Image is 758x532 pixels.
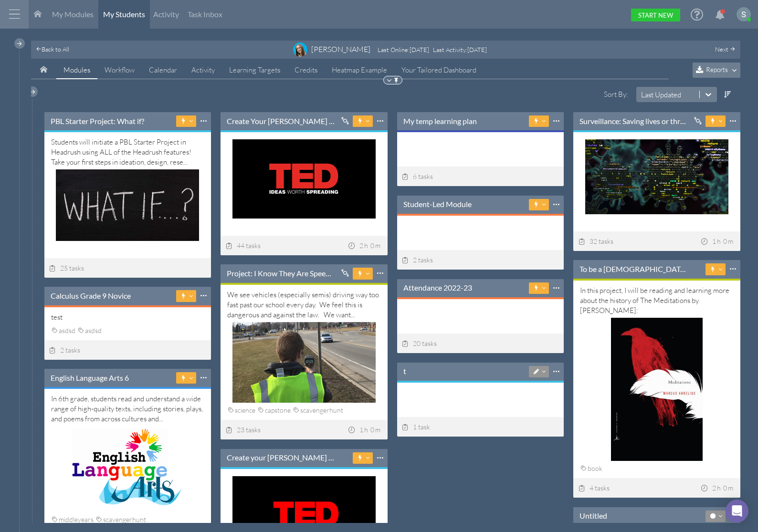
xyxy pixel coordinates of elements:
div: scavengerhunt [95,514,148,525]
div: 1 [359,424,364,435]
div: : [DATE] [378,46,433,53]
span: Calendar [149,65,177,74]
a: Modules [56,61,97,79]
span: Reports [706,65,728,73]
div: middleyears [51,514,95,525]
img: summary thumbnail [56,169,199,241]
span: Activity [153,10,179,19]
a: Start New [631,9,680,21]
span: Back to All [42,45,69,53]
span: 2 tasks [49,346,81,354]
div: book [580,463,604,474]
div: m [728,482,736,493]
span: Learning Targets [229,65,280,74]
img: summary thumbnail [611,318,703,461]
div: 0 [723,236,728,247]
span: My Students [103,10,145,19]
div: In this project, I will be reading and learning more about the history of The Meditations by [PER... [580,285,734,459]
span: Next [715,45,728,53]
button: Reports [693,63,740,78]
img: summary thumbnail [56,426,199,511]
a: Your Tailored Dashboard [394,61,484,79]
span: 1 task [402,423,431,431]
div: Students will initiate a PBL Starter Project in Headrush using ALL of the Headrush features! Take... [51,137,205,239]
a: Student-Led Module [403,199,472,209]
span: Last Activity [433,46,466,53]
a: Learning Targets [222,61,287,79]
a: Activity [184,61,222,79]
div: capstone [257,405,293,416]
div: m [375,424,383,435]
div: m [375,240,383,251]
span: 23 tasks [225,426,261,434]
span: My Modules [52,10,94,19]
span: Task Inbox [188,10,222,19]
span: 44 tasks [225,241,261,250]
div: asdsd [51,325,77,336]
div: h [364,424,370,435]
div: science [227,405,257,416]
div: test [51,312,205,322]
img: ACg8ocKKX03B5h8i416YOfGGRvQH7qkhkMU_izt_hUWC0FdG_LDggA=s96-c [737,7,751,21]
a: Credits [287,61,325,79]
span: Last Online [378,46,408,53]
div: 2 [359,240,364,251]
span: 25 tasks [49,264,84,272]
div: 1 [712,236,717,247]
div: h [717,482,723,493]
a: Back to All [36,44,69,54]
span: Modules [63,65,90,74]
a: Create Your [PERSON_NAME] Talk----- [227,116,335,126]
div: 2 [712,482,717,493]
a: Next [715,45,736,53]
a: Workflow [97,61,142,79]
a: Heatmap Example [325,61,394,79]
div: scavengerhunt [293,405,345,416]
div: asdsd [77,325,104,336]
a: Project: I Know They Are Speeding [227,268,335,279]
div: 0 [370,240,375,251]
a: PBL Starter Project: What if? [51,116,144,126]
div: m [728,236,736,247]
div: : [DATE] [433,46,487,53]
span: 4 tasks [578,484,610,492]
span: 6 tasks [402,172,433,180]
div: We see vehicles (especially semis) driving way too fast past our school every day. We feel this i... [227,290,381,400]
div: h [364,240,370,251]
div: [PERSON_NAME] [311,44,370,54]
label: Sort By: [586,89,631,99]
a: My temp learning plan [403,116,477,126]
span: 2 tasks [402,256,433,264]
span: 20 tasks [402,339,437,347]
img: summary thumbnail [232,322,376,403]
div: 0 [723,482,728,493]
a: Surveillance: Saving lives or threatening your rights? [579,116,687,126]
div: Last Updated [641,90,681,100]
a: English Language Arts 6 [51,373,129,383]
div: 0 [370,424,375,435]
a: Calendar [142,61,184,79]
a: To be a [DEMOGRAPHIC_DATA] [579,264,687,274]
a: t [403,366,406,376]
a: Attendance 2022-23 [403,282,472,293]
span: 32 tasks [578,237,613,245]
img: summary thumbnail [232,139,376,219]
div: In 6th grade, students read and understand a wide range of high-quality texts, including stories,... [51,394,205,509]
div: Open Intercom Messenger [726,500,748,522]
a: Calculus Grade 9 Novice [51,291,131,301]
a: Untitled [579,511,607,521]
div: h [717,236,723,247]
a: Create your [PERSON_NAME] Talk - Demo Crew [227,452,335,463]
span: Activity [191,65,215,74]
span: Workflow [105,65,135,74]
img: Pin to Top [393,77,400,84]
img: summary thumbnail [585,139,728,214]
img: image [293,42,307,57]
